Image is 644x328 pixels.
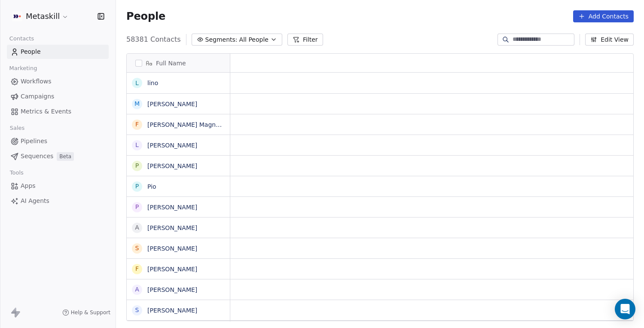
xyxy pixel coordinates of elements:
[135,202,139,212] div: P
[147,224,197,231] a: [PERSON_NAME]
[585,34,634,46] button: Edit View
[147,142,197,149] a: [PERSON_NAME]
[135,244,139,253] div: S
[135,285,139,294] div: A
[127,73,230,322] div: grid
[135,161,139,170] div: P
[135,264,139,273] div: F
[147,266,197,273] a: [PERSON_NAME]
[147,183,156,190] a: Pio
[239,35,269,44] span: All People
[6,32,38,45] span: Contacts
[21,77,52,86] span: Workflows
[147,101,197,107] a: [PERSON_NAME]
[21,107,71,116] span: Metrics & Events
[7,149,109,163] a: SequencesBeta
[7,89,109,104] a: Campaigns
[126,10,165,23] span: People
[147,204,197,211] a: [PERSON_NAME]
[12,11,22,21] img: AVATAR%20METASKILL%20-%20Colori%20Positivo.png
[7,194,109,208] a: AI Agents
[147,121,226,128] a: [PERSON_NAME] Magnera
[135,79,139,88] div: l
[7,74,109,89] a: Workflows
[7,179,109,193] a: Apps
[287,34,323,46] button: Filter
[127,54,230,72] div: Full Name
[10,9,70,24] button: Metaskill
[134,99,140,108] div: M
[135,141,139,150] div: L
[26,11,60,22] span: Metaskill
[7,45,109,59] a: People
[57,152,74,161] span: Beta
[147,307,197,314] a: [PERSON_NAME]
[573,10,634,22] button: Add Contacts
[135,223,139,232] div: A
[21,196,49,205] span: AI Agents
[71,309,110,316] span: Help & Support
[135,306,139,315] div: S
[6,122,28,135] span: Sales
[126,34,181,45] span: 58381 Contacts
[21,47,41,56] span: People
[147,245,197,252] a: [PERSON_NAME]
[135,182,139,191] div: P
[615,299,635,319] div: Open Intercom Messenger
[21,137,47,146] span: Pipelines
[156,59,186,67] span: Full Name
[21,152,53,161] span: Sequences
[147,162,197,169] a: [PERSON_NAME]
[62,309,110,316] a: Help & Support
[6,166,27,179] span: Tools
[21,181,36,190] span: Apps
[6,62,41,75] span: Marketing
[147,286,197,293] a: [PERSON_NAME]
[205,35,238,44] span: Segments:
[7,134,109,148] a: Pipelines
[147,80,158,86] a: lino
[7,104,109,119] a: Metrics & Events
[135,120,139,129] div: F
[21,92,54,101] span: Campaigns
